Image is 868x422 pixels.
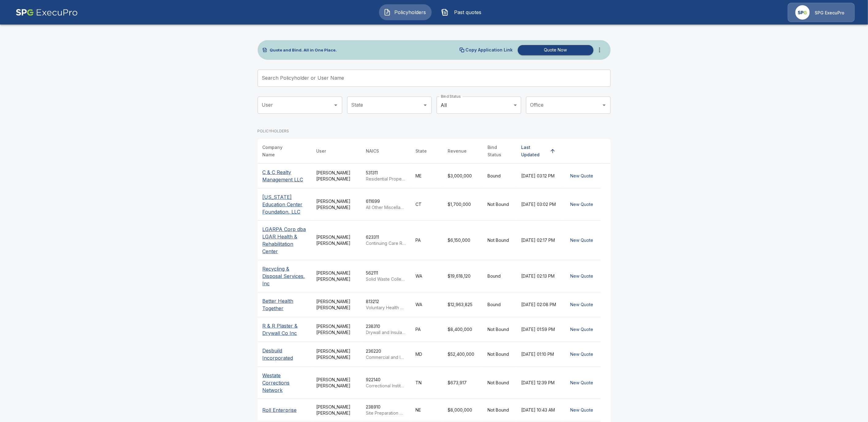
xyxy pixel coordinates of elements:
[517,292,563,317] td: [DATE] 02:08 PM
[366,354,406,360] p: Commercial and Institutional Building Construction
[443,342,483,367] td: $52,400,000
[517,367,563,399] td: [DATE] 12:39 PM
[416,147,427,155] div: State
[263,347,307,362] p: Desbuild Incorporated
[515,45,593,55] a: Quote Now
[568,199,596,210] button: New Quote
[366,198,406,211] div: 611699
[366,276,406,282] p: Solid Waste Collection
[568,324,596,335] button: New Quote
[483,399,517,421] td: Not Bound
[483,292,517,317] td: Bound
[815,10,844,16] p: SPG ExecuPro
[316,404,356,416] div: [PERSON_NAME] [PERSON_NAME]
[366,176,406,182] p: Residential Property Managers
[263,297,307,312] p: Better Health Together
[316,147,326,155] div: User
[483,221,517,260] td: Not Bound
[366,147,379,155] div: NAICS
[263,372,307,394] p: Westate Corrections Network
[263,193,307,215] p: [US_STATE] Education Center Foundation, LLC
[379,4,432,20] button: Policyholders IconPolicyholders
[443,221,483,260] td: $6,150,000
[568,377,596,389] button: New Quote
[517,317,563,342] td: [DATE] 01:59 PM
[795,5,810,20] img: Agency Icon
[270,48,337,52] p: Quote and Bind. All in One Place.
[443,317,483,342] td: $8,400,000
[316,170,356,182] div: [PERSON_NAME] [PERSON_NAME]
[437,97,521,114] div: All
[263,226,307,255] p: LGARPA Corp dba LGAR Health & Rehabilitation Center
[443,399,483,421] td: $8,000,000
[517,399,563,421] td: [DATE] 10:43 AM
[483,260,517,292] td: Bound
[411,342,443,367] td: MD
[316,377,356,389] div: [PERSON_NAME] [PERSON_NAME]
[483,342,517,367] td: Not Bound
[788,3,855,22] a: Agency IconSPG ExecuPro
[384,9,391,16] img: Policyholders Icon
[263,322,307,337] p: R & R Plaster & Drywall Co Inc
[568,271,596,282] button: New Quote
[568,235,596,246] button: New Quote
[366,410,406,416] p: Site Preparation Contractors
[411,188,443,221] td: CT
[366,270,406,282] div: 562111
[411,164,443,188] td: ME
[593,44,606,56] button: more
[466,48,513,52] p: Copy Application Link
[568,405,596,416] button: New Quote
[521,144,547,158] div: Last Updated
[483,139,517,164] th: Bind Status
[316,323,356,336] div: [PERSON_NAME] [PERSON_NAME]
[517,221,563,260] td: [DATE] 02:17 PM
[443,292,483,317] td: $12,963,825
[332,101,340,109] button: Open
[421,101,430,109] button: Open
[366,204,406,211] p: All Other Miscellaneous Schools and Instruction
[517,260,563,292] td: [DATE] 02:13 PM
[16,3,78,22] img: AA Logo
[366,383,406,389] p: Correctional Institutions
[316,270,356,282] div: [PERSON_NAME] [PERSON_NAME]
[600,101,608,109] button: Open
[411,317,443,342] td: PA
[258,128,289,134] p: POLICYHOLDERS
[366,298,406,311] div: 813212
[443,164,483,188] td: $3,000,000
[518,45,593,55] button: Quote Now
[517,188,563,221] td: [DATE] 03:02 PM
[366,170,406,182] div: 531311
[568,170,596,182] button: New Quote
[263,406,297,414] p: Roll Enterprise
[443,188,483,221] td: $1,700,000
[263,169,307,183] p: C & C Realty Management LLC
[441,94,461,99] label: Bind Status
[517,342,563,367] td: [DATE] 01:10 PM
[366,404,406,416] div: 238910
[517,164,563,188] td: [DATE] 03:12 PM
[366,305,406,311] p: Voluntary Health Organizations
[441,9,449,16] img: Past quotes Icon
[451,9,485,16] span: Past quotes
[411,367,443,399] td: TN
[443,367,483,399] td: $673,917
[443,260,483,292] td: $19,618,120
[316,198,356,211] div: [PERSON_NAME] [PERSON_NAME]
[316,234,356,246] div: [PERSON_NAME] [PERSON_NAME]
[483,317,517,342] td: Not Bound
[366,377,406,389] div: 922140
[411,399,443,421] td: NE
[411,260,443,292] td: WA
[393,9,427,16] span: Policyholders
[366,234,406,246] div: 623311
[483,188,517,221] td: Not Bound
[448,147,467,155] div: Revenue
[411,292,443,317] td: WA
[263,265,307,287] p: Recycling & Disposal Services, Inc
[483,367,517,399] td: Not Bound
[437,4,489,20] button: Past quotes IconPast quotes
